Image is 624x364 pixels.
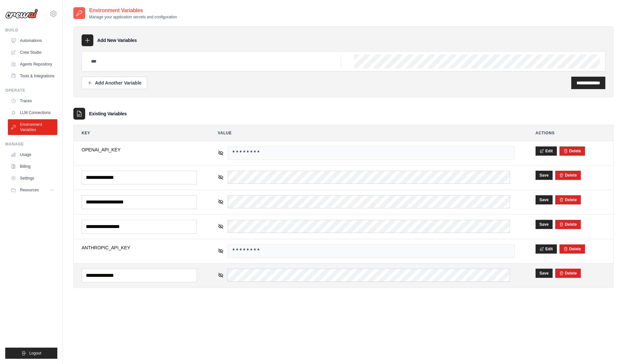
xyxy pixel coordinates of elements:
button: Delete [559,271,577,276]
a: Automations [8,35,57,46]
a: Settings [8,173,57,183]
div: Operate [5,88,57,93]
span: Resources [20,187,39,193]
button: Save [536,171,553,180]
button: Save [536,195,553,204]
th: Actions [528,125,613,141]
button: Logout [5,348,57,359]
a: Billing [8,161,57,172]
h3: Add New Variables [97,37,137,44]
button: Delete [563,148,581,154]
a: Traces [8,96,57,106]
h2: Environment Variables [89,7,177,14]
a: LLM Connections [8,107,57,118]
button: Edit [536,244,557,254]
span: OPENAI_API_KEY [82,146,197,153]
span: Logout [29,351,41,356]
button: Edit [536,146,557,156]
button: Delete [563,246,581,252]
span: ANTHROPIC_API_KEY [82,244,197,251]
a: Tools & Integrations [8,71,57,81]
button: Add Another Variable [82,77,147,89]
div: Add Another Variable [87,80,142,86]
a: Usage [8,149,57,160]
button: Save [536,269,553,278]
img: Logo [5,9,38,19]
div: Build [5,28,57,33]
th: Value [210,125,522,141]
button: Delete [559,222,577,227]
button: Delete [559,173,577,178]
p: Manage your application secrets and configuration [89,14,177,20]
a: Environment Variables [8,119,57,135]
button: Delete [559,197,577,202]
th: Key [74,125,205,141]
button: Resources [8,185,57,195]
div: Manage [5,142,57,147]
a: Agents Repository [8,59,57,69]
button: Save [536,220,553,229]
a: Crew Studio [8,47,57,58]
h3: Existing Variables [89,110,127,117]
